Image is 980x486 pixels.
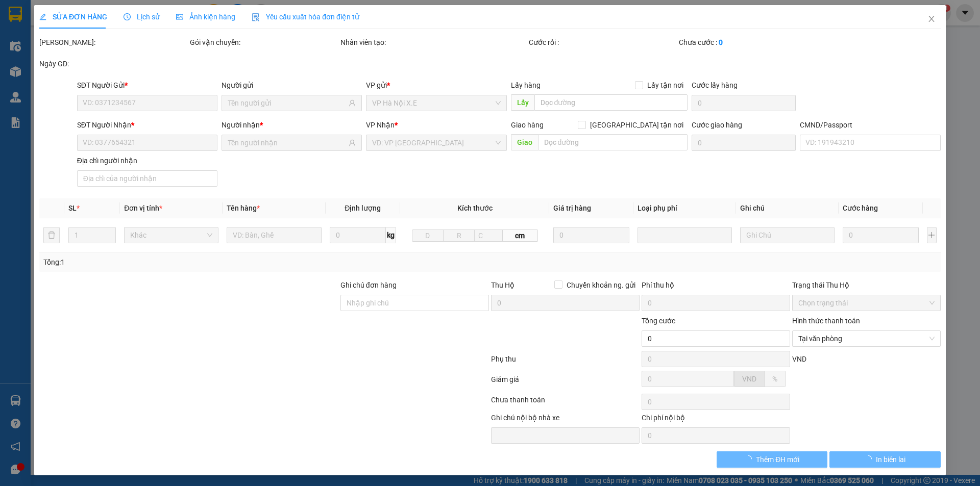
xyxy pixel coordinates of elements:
span: Giao [511,134,538,150]
div: Cước rồi : [529,37,677,48]
span: close [927,15,936,23]
input: Dọc đường [534,94,688,111]
span: edit [39,13,46,20]
span: Giao hàng [511,121,544,129]
div: Trạng thái Thu Hộ [792,279,941,291]
th: Ghi chú [736,198,839,218]
input: Ghi chú đơn hàng [340,295,489,311]
button: delete [43,227,60,243]
input: 0 [554,227,630,243]
span: Chuyển khoản ng. gửi [562,279,640,291]
input: Cước giao hàng [692,135,796,151]
span: Tổng cước [642,317,675,325]
span: Đơn vị tính [125,204,163,212]
span: VND [792,355,806,363]
span: Chọn trạng thái [798,295,935,311]
button: Thêm ĐH mới [717,451,827,468]
span: cm [503,229,537,242]
button: plus [927,227,937,243]
span: Lấy tận nơi [643,80,688,91]
span: Định lượng [345,204,381,212]
input: Địa chỉ của người nhận [77,170,217,187]
label: Cước giao hàng [692,121,742,129]
input: R [443,229,475,242]
div: Tổng: 1 [43,257,378,268]
span: In biên lai [876,454,905,465]
span: Yêu cầu xuất hóa đơn điện tử [252,13,359,21]
input: Tên người nhận [228,137,347,148]
input: Dọc đường [538,134,688,150]
span: loading [745,455,756,463]
span: Giá trị hàng [554,204,592,212]
span: SL [68,204,77,212]
th: Loại phụ phí [633,198,736,218]
div: Địa chỉ người nhận [77,155,217,166]
span: Tại văn phòng [798,331,935,346]
label: Hình thức thanh toán [792,317,860,325]
b: 0 [719,38,723,46]
label: Cước lấy hàng [692,81,738,89]
div: SĐT Người Nhận [77,119,217,131]
span: Lấy hàng [511,81,541,89]
input: C [474,229,503,242]
span: VP Nhận [366,121,395,129]
span: user [349,139,356,146]
div: [PERSON_NAME]: [39,37,188,48]
div: VP gửi [366,80,507,91]
div: SĐT Người Gửi [77,80,217,91]
span: Kích thước [457,204,493,212]
input: VD: Bàn, Ghế [227,227,322,243]
div: Người gửi [222,80,362,91]
span: VP Hà Nội X.E [373,95,501,111]
span: Khác [131,227,213,243]
span: Thêm ĐH mới [756,454,799,465]
div: Gói vận chuyển: [190,37,338,48]
div: Giảm giá [490,374,641,392]
div: Phụ thu [490,353,641,371]
span: loading [865,455,876,463]
span: VND [742,375,756,383]
span: Lấy [511,94,534,111]
div: Phí thu hộ [642,279,790,295]
input: D [412,229,444,242]
button: In biên lai [830,451,941,468]
span: user [349,99,356,107]
div: CMND/Passport [800,119,940,131]
span: [GEOGRAPHIC_DATA] tận nơi [586,119,688,131]
button: Close [917,5,946,34]
span: Thu Hộ [491,281,514,289]
div: Người nhận [222,119,362,131]
span: clock-circle [124,13,131,20]
span: Lịch sử [124,13,160,21]
span: SỬA ĐƠN HÀNG [39,13,107,21]
input: Cước lấy hàng [692,95,796,111]
input: 0 [843,227,919,243]
div: Nhân viên tạo: [340,37,527,48]
span: Cước hàng [843,204,878,212]
span: Tên hàng [227,204,260,212]
input: Tên người gửi [228,97,347,109]
div: Ghi chú nội bộ nhà xe [491,412,640,427]
div: Chưa cước : [679,37,828,48]
input: Ghi Chú [740,227,835,243]
span: kg [386,227,396,243]
label: Ghi chú đơn hàng [340,281,397,289]
div: Chi phí nội bộ [642,412,790,427]
img: icon [252,13,260,21]
span: Ảnh kiện hàng [176,13,235,21]
div: Ngày GD: [39,58,188,69]
span: % [772,375,777,383]
span: picture [176,13,183,20]
div: Chưa thanh toán [490,394,641,412]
